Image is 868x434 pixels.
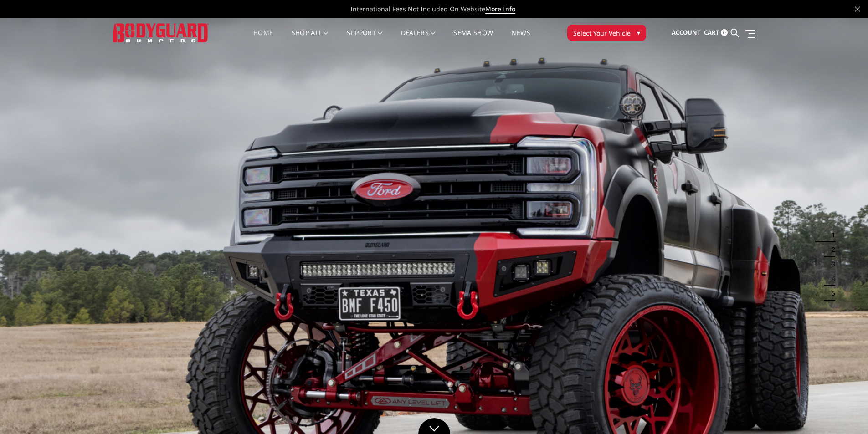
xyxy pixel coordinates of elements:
[637,28,640,37] span: ▾
[292,30,329,47] a: shop all
[401,30,436,47] a: Dealers
[573,28,631,38] span: Select Your Vehicle
[704,28,719,36] span: Cart
[567,25,646,41] button: Select Your Vehicle
[453,30,493,47] a: SEMA Show
[347,30,383,47] a: Support
[721,29,728,36] span: 0
[826,257,835,271] button: 3 of 5
[826,271,835,286] button: 4 of 5
[826,228,835,242] button: 1 of 5
[704,20,728,45] a: Cart 0
[113,23,209,42] img: BODYGUARD BUMPERS
[672,28,701,36] span: Account
[672,20,701,45] a: Account
[826,242,835,257] button: 2 of 5
[511,30,530,47] a: News
[485,5,515,14] a: More Info
[418,418,450,434] a: Click to Down
[826,286,835,301] button: 5 of 5
[253,30,273,47] a: Home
